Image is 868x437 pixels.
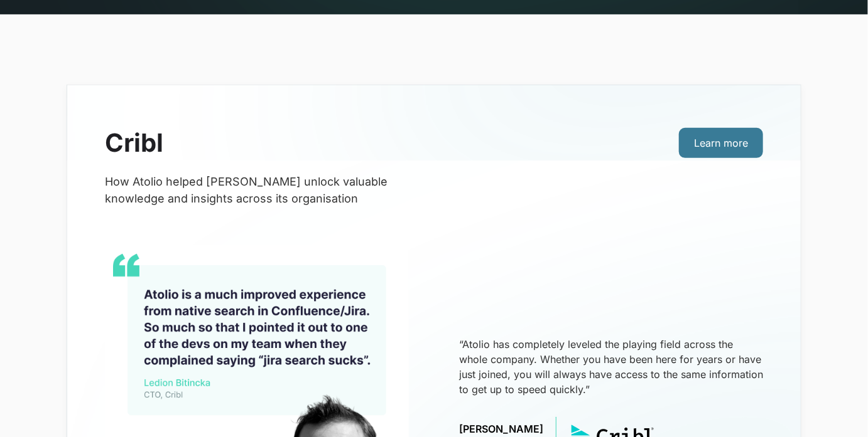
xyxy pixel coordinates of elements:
[805,377,868,437] iframe: Chat Widget
[105,173,441,207] p: How Atolio helped [PERSON_NAME] unlock valuable knowledge and insights across its organisation
[679,128,763,158] a: Learn more
[459,337,763,397] p: “Atolio has completely leveled the playing field across the whole company. Whether you have been ...
[105,128,441,158] h2: Cribl
[459,421,543,436] p: [PERSON_NAME]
